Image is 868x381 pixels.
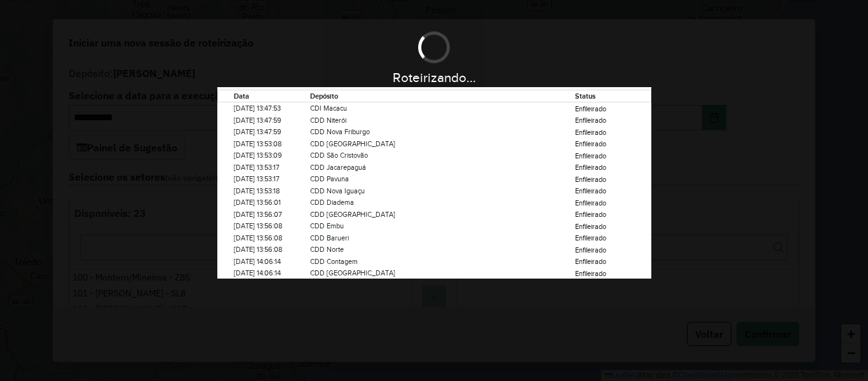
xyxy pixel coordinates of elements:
td: [DATE] 13:53:09 [233,150,309,162]
td: [DATE] 13:53:17 [233,174,309,186]
td: CDI Macacu [309,102,574,114]
th: Data [233,90,309,103]
td: CDD Barueri [309,232,574,244]
td: CDD Nova Friburgo [309,127,574,139]
td: [DATE] 13:53:08 [233,138,309,150]
label: Enfileirado [575,174,606,185]
th: Depósito [309,90,574,103]
td: [DATE] 13:56:01 [233,197,309,209]
td: CDD [GEOGRAPHIC_DATA] [309,209,574,221]
td: CDD Pavuna [309,174,574,186]
td: [DATE] 13:56:08 [233,244,309,256]
td: CDD Jacarepaguá [309,162,574,174]
label: Enfileirado [575,268,606,279]
td: [DATE] 14:06:14 [233,256,309,268]
td: [DATE] 13:47:53 [233,102,309,114]
label: Enfileirado [575,186,606,197]
td: [DATE] 13:53:17 [233,162,309,174]
td: CDD Nova Iguaçu [309,185,574,197]
label: Enfileirado [575,163,606,174]
td: CDD [GEOGRAPHIC_DATA] [309,268,574,280]
label: Enfileirado [575,221,606,232]
td: [DATE] 13:56:08 [233,232,309,244]
label: Enfileirado [575,257,606,268]
label: Enfileirado [575,139,606,150]
label: Enfileirado [575,245,606,256]
label: Enfileirado [575,198,606,209]
th: Status [574,90,651,103]
td: CDD São Cristovão [309,150,574,162]
label: Enfileirado [575,233,606,244]
td: [DATE] 13:47:59 [233,114,309,127]
td: CDD [GEOGRAPHIC_DATA] [309,138,574,150]
td: [DATE] 13:47:59 [233,127,309,139]
td: [DATE] 13:56:08 [233,221,309,233]
td: CDD Niterói [309,114,574,127]
label: Enfileirado [575,210,606,221]
td: CDD Embu [309,221,574,233]
label: Enfileirado [575,127,606,138]
td: CDD Diadema [309,197,574,209]
label: Enfileirado [575,116,606,127]
td: [DATE] 13:53:18 [233,185,309,197]
td: [DATE] 14:06:14 [233,268,309,280]
td: [DATE] 13:56:07 [233,209,309,221]
td: CDD Norte [309,244,574,256]
label: Enfileirado [575,151,606,162]
label: Enfileirado [575,104,606,114]
td: CDD Contagem [309,256,574,268]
